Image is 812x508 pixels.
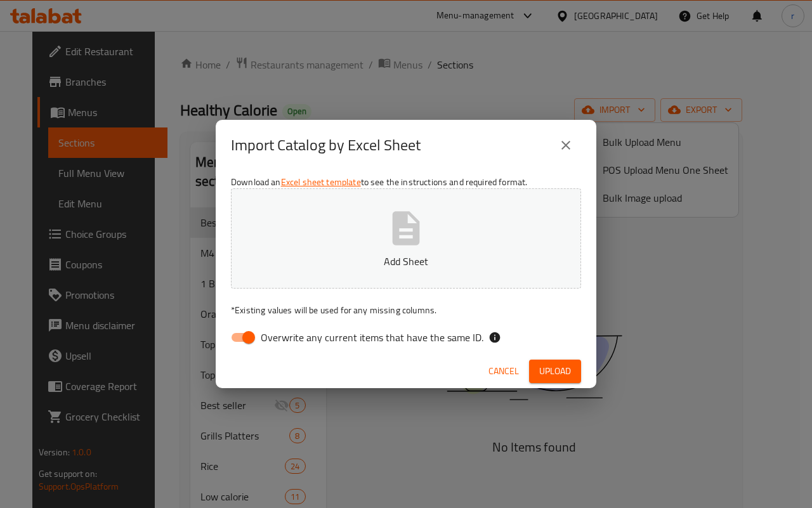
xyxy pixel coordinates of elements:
[251,254,561,269] p: Add Sheet
[529,360,581,383] button: Upload
[488,331,501,344] svg: If the overwrite option isn't selected, then the items that match an existing ID will be ignored ...
[231,188,581,289] button: Add Sheet
[488,363,519,379] span: Cancel
[539,363,571,379] span: Upload
[483,360,524,383] button: Cancel
[551,130,581,160] button: close
[281,174,361,190] a: Excel sheet template
[216,171,596,355] div: Download an to see the instructions and required format.
[261,330,483,345] span: Overwrite any current items that have the same ID.
[231,304,581,316] p: Existing values will be used for any missing columns.
[231,135,421,155] h2: Import Catalog by Excel Sheet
